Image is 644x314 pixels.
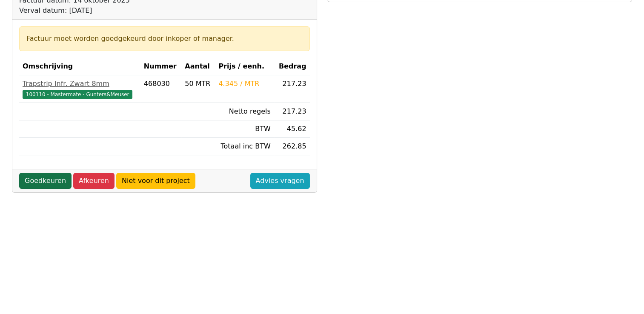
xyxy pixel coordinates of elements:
th: Nummer [140,58,181,75]
a: Goedkeuren [19,173,72,189]
td: 262.85 [274,138,310,155]
td: BTW [215,120,274,138]
td: 217.23 [274,103,310,120]
th: Omschrijving [19,58,140,75]
a: Advies vragen [250,173,310,189]
div: 50 MTR [185,79,212,89]
th: Aantal [181,58,215,75]
th: Bedrag [274,58,310,75]
a: Niet voor dit project [116,173,195,189]
td: 217.23 [274,75,310,103]
div: Verval datum: [DATE] [19,6,142,16]
div: 4.345 / MTR [218,79,270,89]
th: Prijs / eenh. [215,58,274,75]
td: 45.62 [274,120,310,138]
div: Trapstrip Infr. Zwart 8mm [23,79,137,89]
span: 100110 - Mastermate - Gunters&Meuser [23,90,132,99]
td: 468030 [140,75,181,103]
td: Netto regels [215,103,274,120]
a: Trapstrip Infr. Zwart 8mm100110 - Mastermate - Gunters&Meuser [23,79,137,99]
a: Afkeuren [73,173,114,189]
td: Totaal inc BTW [215,138,274,155]
div: Factuur moet worden goedgekeurd door inkoper of manager. [26,34,303,44]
